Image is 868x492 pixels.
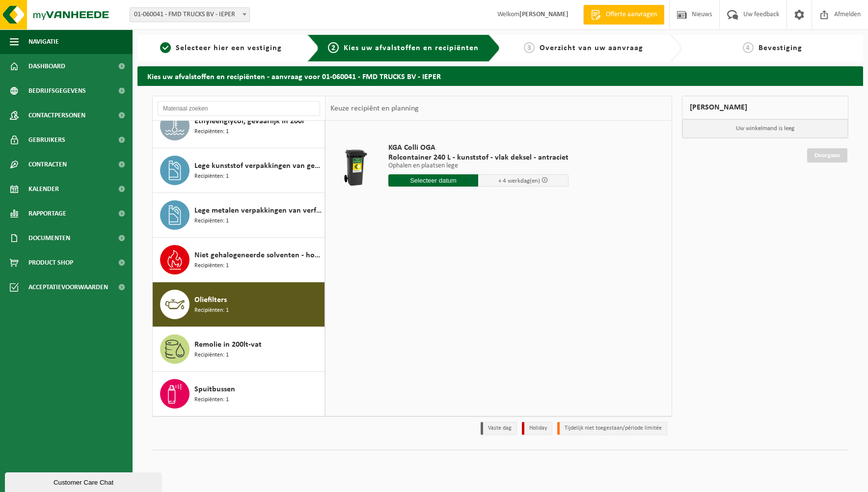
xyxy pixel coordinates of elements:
span: Lege kunststof verpakkingen van gevaarlijke stoffen [194,160,322,172]
span: 01-060041 - FMD TRUCKS BV - IEPER [130,7,250,22]
span: Recipiënten: 1 [194,395,229,405]
p: Uw winkelmand is leeg [682,119,848,138]
span: KGA Colli OGA [388,143,569,153]
span: Recipiënten: 1 [194,172,229,181]
span: Dashboard [28,54,65,79]
span: Kalender [28,177,59,201]
button: Spuitbussen Recipiënten: 1 [153,372,325,416]
span: Contracten [28,152,67,177]
button: Ethyleenglycol, gevaarlijk in 200l Recipiënten: 1 [153,104,325,148]
span: + 4 werkdag(en) [498,178,540,184]
span: Remolie in 200lt-vat [194,339,262,351]
button: Lege metalen verpakkingen van verf en/of inkt (schraapschoon) Recipiënten: 1 [153,193,325,238]
li: Holiday [522,422,552,435]
span: Navigatie [28,29,59,54]
span: Oliefilters [194,294,227,306]
a: Doorgaan [807,148,847,163]
span: 01-060041 - FMD TRUCKS BV - IEPER [130,8,249,22]
span: Contactpersonen [28,103,85,128]
span: 2 [328,42,339,53]
a: 1Selecteer hier een vestiging [142,42,299,54]
input: Selecteer datum [388,174,479,187]
span: Kies uw afvalstoffen en recipiënten [344,44,479,52]
span: Overzicht van uw aanvraag [540,44,643,52]
span: Offerte aanvragen [603,10,659,20]
span: Gebruikers [28,128,65,152]
button: Niet gehalogeneerde solventen - hoogcalorisch in 200lt-vat Recipiënten: 1 [153,238,325,282]
span: Recipiënten: 1 [194,351,229,360]
span: Bedrijfsgegevens [28,79,86,103]
li: Vaste dag [481,422,517,435]
span: Rolcontainer 240 L - kunststof - vlak deksel - antraciet [388,153,569,163]
li: Tijdelijk niet toegestaan/période limitée [557,422,667,435]
span: Niet gehalogeneerde solventen - hoogcalorisch in 200lt-vat [194,249,322,261]
button: Lege kunststof verpakkingen van gevaarlijke stoffen Recipiënten: 1 [153,148,325,193]
strong: [PERSON_NAME] [519,11,569,18]
span: 3 [524,42,535,53]
div: [PERSON_NAME] [682,96,849,119]
div: Keuze recipiënt en planning [325,96,424,121]
h2: Kies uw afvalstoffen en recipiënten - aanvraag voor 01-060041 - FMD TRUCKS BV - IEPER [137,66,863,85]
span: Spuitbussen [194,383,235,395]
span: Recipiënten: 1 [194,217,229,226]
a: Offerte aanvragen [583,5,664,25]
span: Recipiënten: 1 [194,306,229,315]
span: Recipiënten: 1 [194,127,229,137]
span: 1 [160,42,171,53]
iframe: chat widget [5,470,164,492]
span: Recipiënten: 1 [194,261,229,271]
span: Ethyleenglycol, gevaarlijk in 200l [194,115,304,127]
span: Acceptatievoorwaarden [28,275,108,300]
span: Lege metalen verpakkingen van verf en/of inkt (schraapschoon) [194,205,322,217]
p: Ophalen en plaatsen lege [388,163,569,169]
span: Bevestiging [759,44,802,52]
span: Selecteer hier een vestiging [176,44,282,52]
button: Oliefilters Recipiënten: 1 [153,282,325,327]
span: 4 [743,42,754,53]
span: Rapportage [28,201,66,226]
span: Documenten [28,226,70,250]
input: Materiaal zoeken [158,101,320,116]
button: Remolie in 200lt-vat Recipiënten: 1 [153,327,325,372]
span: Product Shop [28,250,73,275]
